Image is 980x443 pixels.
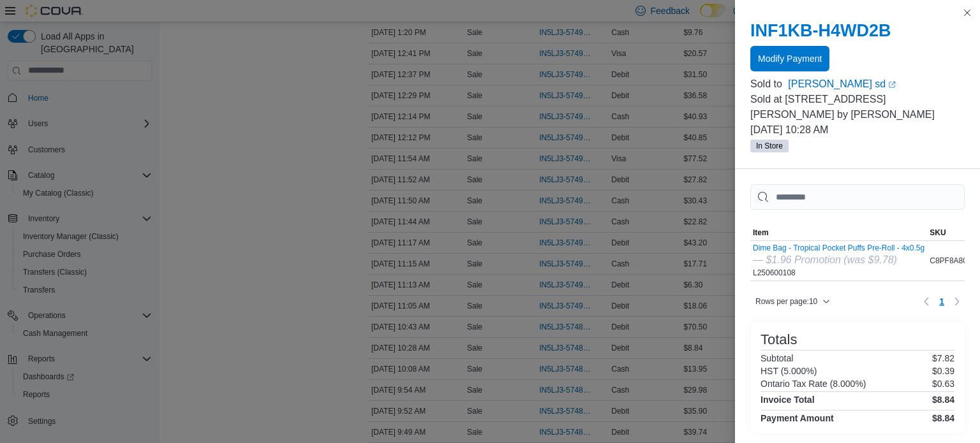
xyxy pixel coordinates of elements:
[753,252,924,268] div: — $1.96 Promotion (was $9.78)
[932,366,954,376] p: $0.39
[753,243,924,278] div: L250600108
[753,228,769,238] span: Item
[756,140,783,152] span: In Store
[761,353,793,363] h6: Subtotal
[758,52,822,65] span: Modify Payment
[932,395,954,405] h4: $8.84
[930,256,967,266] span: C8PF8A80
[750,294,835,309] button: Rows per page:10
[960,5,975,20] button: Close this dialog
[750,140,789,152] span: In Store
[939,295,944,308] span: 1
[761,332,797,347] h3: Totals
[750,225,927,240] button: Item
[761,379,866,389] h6: Ontario Tax Rate (8.000%)
[949,294,965,309] button: Next page
[919,294,934,309] button: Previous page
[750,122,965,138] p: [DATE] 10:28 AM
[761,413,834,423] h4: Payment Amount
[750,20,965,41] h2: INF1KB-H4WD2B
[755,296,817,307] span: Rows per page : 10
[932,379,954,389] p: $0.63
[750,92,965,122] p: Sold at [STREET_ADDRESS][PERSON_NAME] by [PERSON_NAME]
[750,184,965,210] input: This is a search bar. As you type, the results lower in the page will automatically filter.
[927,225,970,240] button: SKU
[788,76,965,92] a: [PERSON_NAME] sdExternal link
[932,413,954,423] h4: $8.84
[750,46,829,71] button: Modify Payment
[761,395,815,405] h4: Invoice Total
[753,243,924,252] button: Dime Bag - Tropical Pocket Puffs Pre-Roll - 4x0.5g
[934,291,949,312] ul: Pagination for table: MemoryTable from EuiInMemoryTable
[761,366,817,376] h6: HST (5.000%)
[750,76,785,92] div: Sold to
[930,228,946,238] span: SKU
[888,81,896,89] svg: External link
[932,353,954,363] p: $7.82
[919,291,965,312] nav: Pagination for table: MemoryTable from EuiInMemoryTable
[934,291,949,312] button: Page 1 of 1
